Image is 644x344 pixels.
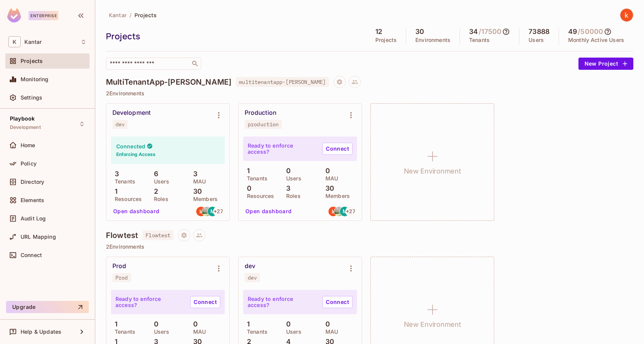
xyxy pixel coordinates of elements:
[211,261,226,276] button: Environment settings
[469,28,478,35] h5: 34
[343,108,359,123] button: Environment settings
[116,143,145,150] h4: Connected
[282,193,301,199] p: Roles
[21,142,35,148] span: Home
[202,207,211,216] img: mk4mbgp@gmail.com
[150,196,168,202] p: Roles
[21,161,37,167] span: Policy
[106,77,231,87] h4: MultiTenantApp-[PERSON_NAME]
[346,209,355,214] span: + 27
[189,170,197,178] p: 3
[415,28,424,35] h5: 30
[245,262,255,270] div: dev
[21,58,43,64] span: Projects
[110,205,163,217] button: Open dashboard
[282,185,290,192] p: 3
[404,319,461,330] h1: New Environment
[248,275,257,281] div: dev
[21,329,61,335] span: Help & Updates
[10,116,35,122] span: Playbook
[322,296,352,308] a: Connect
[189,329,206,335] p: MAU
[210,209,215,214] span: M
[111,178,135,185] p: Tenants
[111,170,119,178] p: 3
[115,275,128,281] div: Prod
[243,185,252,192] p: 0
[111,320,117,328] p: 1
[29,11,58,20] div: Enterprise
[375,28,382,35] h5: 12
[150,178,169,185] p: Users
[469,37,490,43] p: Tenants
[282,175,301,182] p: Users
[106,90,633,96] p: 2 Environments
[130,11,131,19] li: /
[243,320,250,328] p: 1
[21,197,44,203] span: Elements
[115,296,184,308] p: Ready to enforce access?
[236,77,329,87] span: multitenantapp-[PERSON_NAME]
[404,166,461,177] h1: New Environment
[415,37,450,43] p: Environments
[214,209,223,214] span: + 27
[333,80,346,87] span: Project settings
[189,320,198,328] p: 0
[24,39,42,45] span: Workspace: Kantar
[248,296,316,308] p: Ready to enforce access?
[282,167,291,175] p: 0
[322,143,352,155] a: Connect
[243,193,274,199] p: Resources
[150,188,158,195] p: 2
[111,329,135,335] p: Tenants
[620,9,633,21] img: kumareshan natarajan
[243,175,268,182] p: Tenants
[322,320,330,328] p: 0
[248,143,316,155] p: Ready to enforce access?
[243,167,250,175] p: 1
[106,231,138,240] h4: Flowtest
[190,296,220,308] a: Connect
[115,121,125,127] div: dev
[21,252,42,258] span: Connect
[21,215,46,222] span: Audit Log
[8,36,21,47] span: K
[7,8,21,23] img: SReyMgAAAABJRU5ErkJggg==
[242,205,295,217] button: Open dashboard
[143,230,173,240] span: Flowtest
[479,28,501,35] h5: / 17500
[282,320,291,328] p: 0
[529,28,549,35] h5: 73888
[196,207,206,216] img: getkumareshan@gmail.com
[150,170,158,178] p: 6
[21,179,44,185] span: Directory
[6,301,89,313] button: Upgrade
[568,37,624,43] p: Monthly Active Users
[211,108,226,123] button: Environment settings
[135,11,157,19] span: Projects
[21,95,42,101] span: Settings
[375,37,397,43] p: Projects
[578,28,603,35] h5: / 50000
[282,329,301,335] p: Users
[322,193,350,199] p: Members
[343,261,359,276] button: Environment settings
[111,188,117,195] p: 1
[109,11,127,19] span: Kantar
[334,207,344,216] img: mk4mbgp@gmail.com
[10,124,41,130] span: Development
[150,320,159,328] p: 0
[245,109,276,117] div: Production
[150,329,169,335] p: Users
[178,233,190,240] span: Project settings
[21,234,56,240] span: URL Mapping
[322,167,330,175] p: 0
[243,329,268,335] p: Tenants
[106,244,633,250] p: 2 Environments
[189,196,218,202] p: Members
[322,175,338,182] p: MAU
[568,28,577,35] h5: 49
[111,196,142,202] p: Resources
[189,178,206,185] p: MAU
[21,76,49,82] span: Monitoring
